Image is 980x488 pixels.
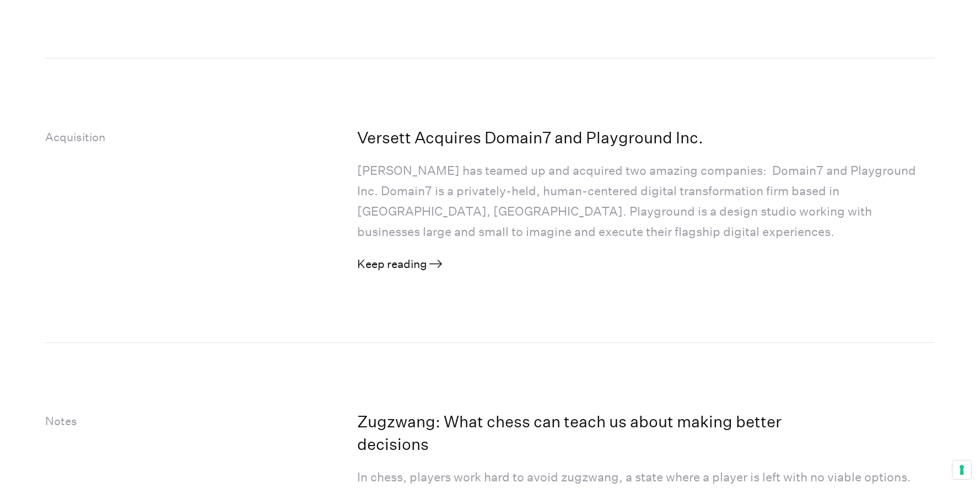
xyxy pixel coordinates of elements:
button: Your consent preferences for tracking technologies [952,460,971,479]
a: Zugzwang: What chess can teach us about making better decisions [357,411,935,455]
a: Versett Acquires Domain7 and Playground Inc. [357,127,935,149]
a: Keep reading [357,257,442,271]
p: [PERSON_NAME] has teamed up and acquired two amazing companies: Domain7 and Playground Inc. Domai... [357,160,935,242]
h4: Zugzwang: What chess can teach us about making better decisions [357,411,834,455]
div: Acquisition [45,127,311,263]
h4: Versett Acquires Domain7 and Playground Inc. [357,127,834,149]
